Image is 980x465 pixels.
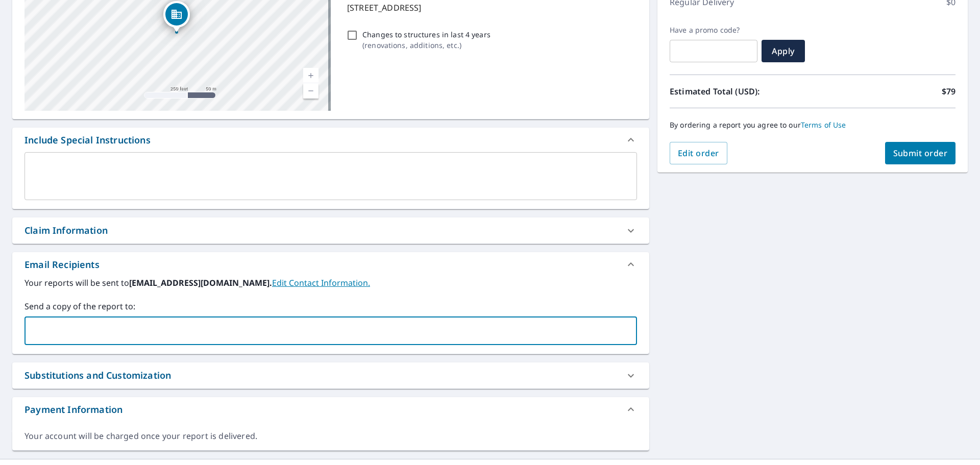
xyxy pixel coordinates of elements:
[801,120,846,130] a: Terms of Use
[24,277,637,289] label: Your reports will be sent to
[670,26,757,35] label: Have a promo code?
[362,40,491,51] p: ( renovations, additions, etc. )
[12,362,649,388] div: Substitutions and Customization
[770,45,797,57] span: Apply
[362,29,491,40] p: Changes to structures in last 4 years
[303,83,318,99] a: Current Level 17, Zoom Out
[670,120,955,130] p: By ordering a report you agree to our
[670,142,727,164] button: Edit order
[24,258,100,272] div: Email Recipients
[12,128,649,152] div: Include Special Instructions
[24,403,122,417] div: Payment Information
[272,277,370,288] a: EditContactInfo
[670,85,813,97] p: Estimated Total (USD):
[24,133,151,147] div: Include Special Instructions
[12,252,649,277] div: Email Recipients
[762,40,805,62] button: Apply
[893,148,948,159] span: Submit order
[129,277,272,288] b: [EMAIL_ADDRESS][DOMAIN_NAME].
[303,68,318,83] a: Current Level 17, Zoom In
[347,2,633,14] p: [STREET_ADDRESS]
[24,224,108,237] div: Claim Information
[942,85,955,97] p: $79
[163,1,190,33] div: Dropped pin, building 1, Commercial property, 719 E St Indianola, NE 69034
[12,397,649,422] div: Payment Information
[12,217,649,243] div: Claim Information
[24,430,637,442] div: Your account will be charged once your report is delivered.
[885,142,956,164] button: Submit order
[678,148,719,159] span: Edit order
[24,369,171,382] div: Substitutions and Customization
[24,300,637,312] label: Send a copy of the report to:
